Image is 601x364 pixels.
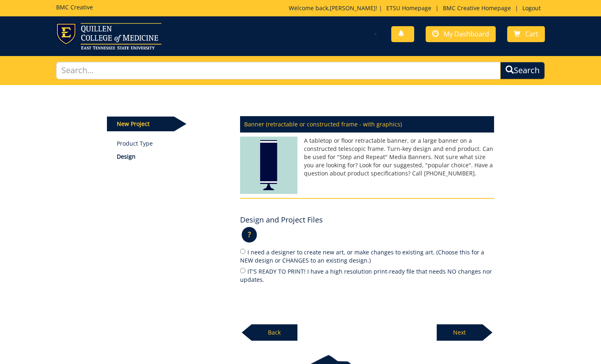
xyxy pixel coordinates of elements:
input: I need a designer to create new art, or make changes to existing art. (Choose this for a NEW desi... [240,249,245,254]
a: ETSU Homepage [382,4,435,12]
span: My Dashboard [444,29,489,38]
a: BMC Creative Homepage [439,4,515,12]
a: Product Type [117,139,228,148]
label: IT'S READY TO PRINT! I have a high resolution print-ready file that needs NO changes nor updates. [240,267,494,284]
h4: Design and Project Files [240,216,323,224]
input: Search... [56,62,501,79]
a: My Dashboard [426,26,496,42]
p: Next [437,324,483,341]
p: Back [252,324,297,341]
p: New Project [107,117,174,131]
p: Design [117,153,228,161]
label: I need a designer to create new art, or make changes to existing art. (Choose this for a NEW desi... [240,247,494,265]
span: Cart [525,29,538,38]
a: Cart [507,26,545,42]
p: A tabletop or floor retractable banner, or a large banner on a constructed telescopic frame. Turn... [240,137,494,178]
p: Banner (retractable or constructed frame - with graphics) [240,116,494,133]
img: ETSU logo [56,23,161,49]
p: Welcome back, ! | | | [289,4,545,12]
a: [PERSON_NAME] [330,4,376,12]
p: ? [242,227,257,243]
button: Search [500,62,545,79]
h5: BMC Creative [56,4,93,10]
a: Logout [518,4,545,12]
input: IT'S READY TO PRINT! I have a high resolution print-ready file that needs NO changes nor updates. [240,268,245,273]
